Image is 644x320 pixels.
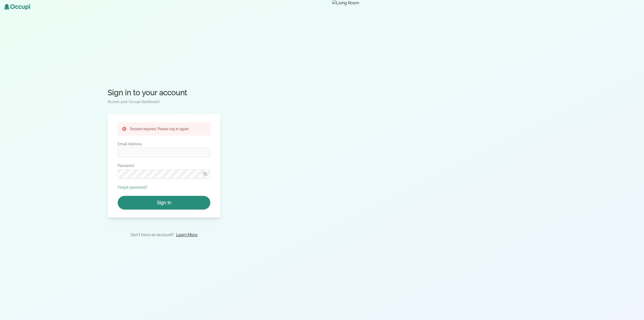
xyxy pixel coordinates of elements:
[118,185,147,190] button: Forgot password?
[108,88,220,97] h2: Sign in to your account
[176,232,197,238] a: Learn More
[118,141,210,147] label: Email Address
[131,232,174,238] p: Don't have an account?
[130,126,189,131] h3: Session expired. Please log in again.
[108,99,220,104] p: Access your Occupi dashboard
[118,196,210,209] button: Sign In
[118,163,210,168] label: Password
